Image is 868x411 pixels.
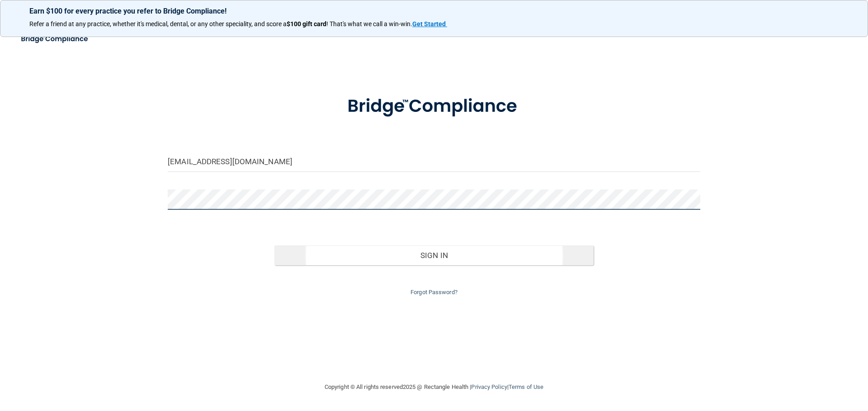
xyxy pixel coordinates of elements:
[168,152,700,172] input: Email
[326,20,412,28] span: ! That's what we call a win-win.
[509,383,543,390] a: Terms of Use
[29,20,287,28] span: Refer a friend at any practice, whether it's medical, dental, or any other speciality, and score a
[471,383,507,390] a: Privacy Policy
[412,20,447,28] a: Get Started
[274,245,594,265] button: Sign In
[14,30,97,48] img: bridge_compliance_login_screen.278c3ca4.svg
[29,7,839,15] p: Earn $100 for every practice you refer to Bridge Compliance!
[329,83,539,130] img: bridge_compliance_login_screen.278c3ca4.svg
[410,289,458,296] a: Forgot Password?
[269,373,599,402] div: Copyright © All rights reserved 2025 @ Rectangle Health | |
[412,20,446,28] strong: Get Started
[287,20,326,28] strong: $100 gift card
